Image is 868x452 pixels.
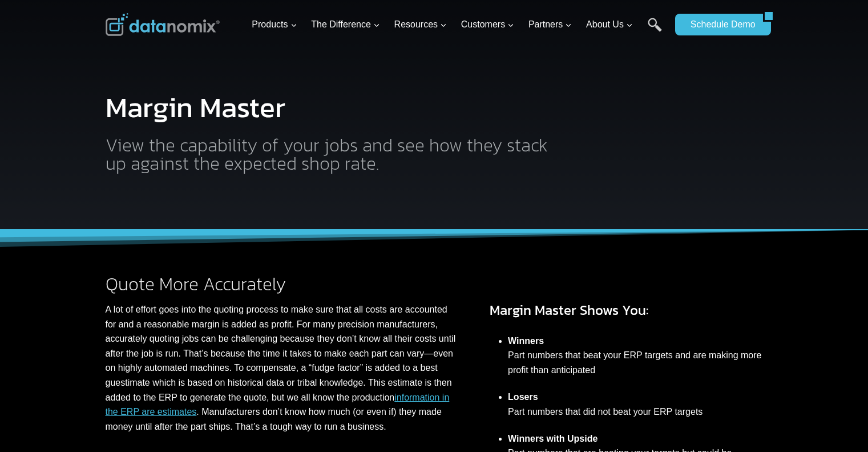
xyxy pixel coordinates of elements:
[247,6,669,43] nav: Primary Navigation
[106,136,556,173] h2: View the capability of your jobs and see how they stack up against the expected shop rate.
[106,13,220,36] img: Datanomix
[106,275,458,293] h2: Quote More Accurately
[586,17,633,32] span: About Us
[252,17,297,32] span: Products
[508,336,544,346] strong: Winners
[394,17,447,32] span: Resources
[490,300,762,321] h3: Margin Master Shows You:
[648,18,662,43] a: Search
[675,14,763,35] a: Schedule Demo
[461,17,514,32] span: Customers
[508,327,762,383] li: Part numbers that beat your ERP targets and are making more profit than anticipated
[508,392,538,402] strong: Losers
[311,17,380,32] span: The Difference
[106,93,556,122] h1: Margin Master
[508,434,597,443] strong: Winners with Upside
[508,383,762,425] li: Part numbers that did not beat your ERP targets
[106,302,458,434] p: A lot of effort goes into the quoting process to make sure that all costs are accounted for and a...
[528,17,572,32] span: Partners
